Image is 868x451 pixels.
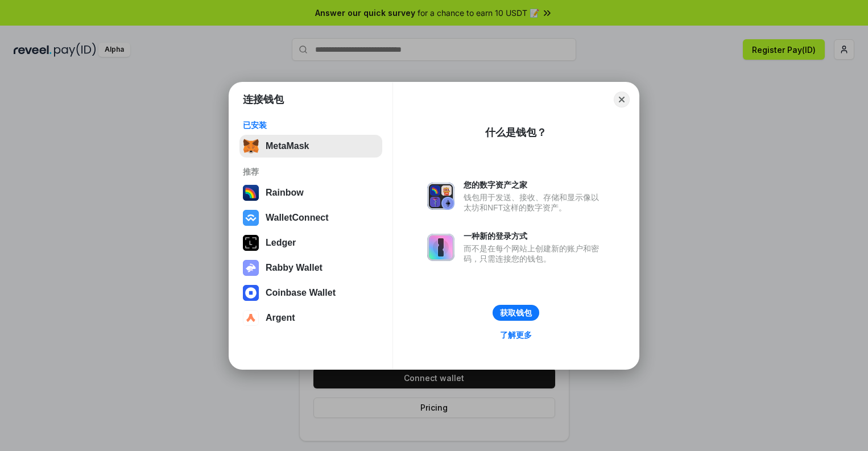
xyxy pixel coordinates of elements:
div: 钱包用于发送、接收、存储和显示像以太坊和NFT这样的数字资产。 [464,192,605,213]
img: svg+xml,%3Csvg%20xmlns%3D%22http%3A%2F%2Fwww.w3.org%2F2000%2Fsvg%22%20fill%3D%22none%22%20viewBox... [427,234,454,261]
div: MetaMask [266,141,309,151]
img: svg+xml,%3Csvg%20xmlns%3D%22http%3A%2F%2Fwww.w3.org%2F2000%2Fsvg%22%20width%3D%2228%22%20height%3... [243,235,259,251]
img: svg+xml,%3Csvg%20fill%3D%22none%22%20height%3D%2233%22%20viewBox%3D%220%200%2035%2033%22%20width%... [243,138,259,154]
button: Rainbow [239,181,382,204]
div: 获取钱包 [500,308,532,318]
img: svg+xml,%3Csvg%20width%3D%2228%22%20height%3D%2228%22%20viewBox%3D%220%200%2028%2028%22%20fill%3D... [243,210,259,226]
button: WalletConnect [239,206,382,229]
div: 什么是钱包？ [485,126,547,139]
div: 而不是在每个网站上创建新的账户和密码，只需连接您的钱包。 [464,243,605,264]
button: Close [614,92,630,107]
a: 了解更多 [493,328,539,342]
div: Ledger [266,238,296,248]
div: Rabby Wallet [266,263,323,273]
div: Rainbow [266,188,304,198]
button: Rabby Wallet [239,256,382,279]
div: 一种新的登录方式 [464,231,605,241]
div: Argent [266,313,295,323]
button: MetaMask [239,135,382,158]
button: Ledger [239,231,382,254]
div: Coinbase Wallet [266,288,336,298]
div: WalletConnect [266,213,329,223]
img: svg+xml,%3Csvg%20xmlns%3D%22http%3A%2F%2Fwww.w3.org%2F2000%2Fsvg%22%20fill%3D%22none%22%20viewBox... [243,260,259,276]
div: 推荐 [243,167,379,177]
button: Argent [239,307,382,329]
button: 获取钱包 [493,305,539,321]
h1: 连接钱包 [243,93,284,106]
img: svg+xml,%3Csvg%20width%3D%2228%22%20height%3D%2228%22%20viewBox%3D%220%200%2028%2028%22%20fill%3D... [243,285,259,301]
button: Coinbase Wallet [239,282,382,304]
div: 了解更多 [500,330,532,340]
div: 已安装 [243,120,379,130]
img: svg+xml,%3Csvg%20width%3D%2228%22%20height%3D%2228%22%20viewBox%3D%220%200%2028%2028%22%20fill%3D... [243,310,259,326]
div: 您的数字资产之家 [464,180,605,190]
img: svg+xml,%3Csvg%20width%3D%22120%22%20height%3D%22120%22%20viewBox%3D%220%200%20120%20120%22%20fil... [243,185,259,201]
img: svg+xml,%3Csvg%20xmlns%3D%22http%3A%2F%2Fwww.w3.org%2F2000%2Fsvg%22%20fill%3D%22none%22%20viewBox... [427,183,454,210]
